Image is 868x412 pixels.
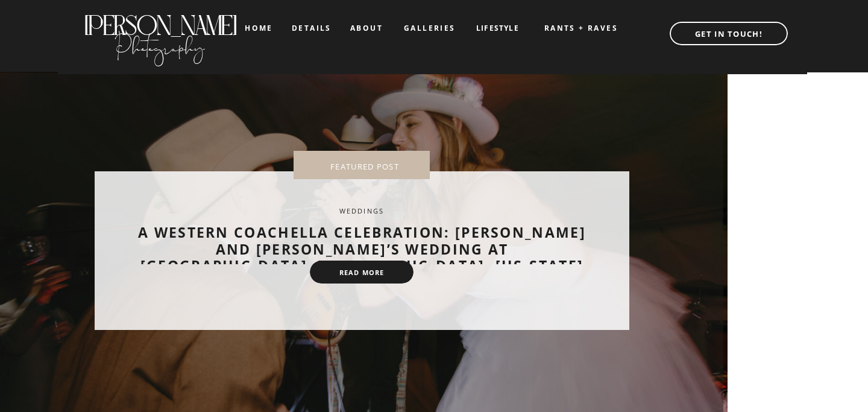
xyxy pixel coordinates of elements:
a: [PERSON_NAME] [83,10,237,30]
a: galleries [404,24,454,33]
b: GET IN TOUCH! [695,28,763,39]
a: details [292,24,332,31]
a: GET IN TOUCH! [658,26,800,38]
a: RANTS + RAVES [533,24,629,33]
a: LIFESTYLE [467,24,528,33]
a: Photography [83,24,237,63]
a: home [245,24,273,32]
a: A Western Coachella Celebration: [PERSON_NAME] and [PERSON_NAME]’s Wedding at [GEOGRAPHIC_DATA], ... [138,223,586,275]
nav: FEATURED POST [313,162,417,168]
a: read more [326,268,397,277]
a: Weddings [339,206,385,215]
a: about [350,24,382,33]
